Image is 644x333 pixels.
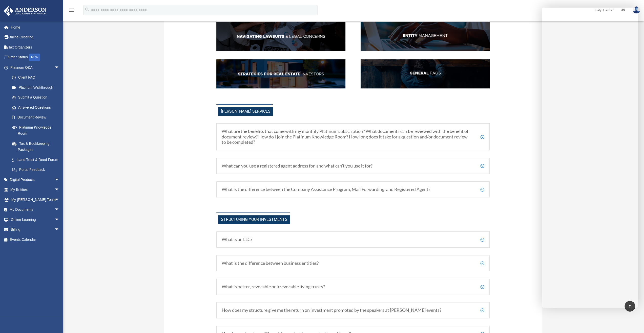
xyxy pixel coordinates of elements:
iframe: Chat Window [542,8,638,308]
span: arrow_drop_down [54,62,65,73]
a: Document Review [7,112,67,123]
img: GenFAQ_hdr [361,59,490,89]
span: arrow_drop_down [54,205,65,215]
a: Platinum Walkthrough [7,82,67,92]
img: Anderson Advisors Platinum Portal [2,6,48,16]
img: EntManag_hdr [361,22,490,51]
img: StratsRE_hdr [216,59,345,89]
a: Land Trust & Deed Forum [7,155,67,165]
a: My Documentsarrow_drop_down [4,205,67,215]
span: arrow_drop_down [54,195,65,205]
a: Answered Questions [7,102,67,112]
h5: What is the difference between business entities? [222,260,484,266]
a: Events Calendar [4,234,67,245]
h5: What is an LLC? [222,237,484,242]
a: My [PERSON_NAME] Teamarrow_drop_down [4,195,67,205]
a: Digital Productsarrow_drop_down [4,175,67,185]
span: arrow_drop_down [54,225,65,235]
a: Billingarrow_drop_down [4,225,67,235]
span: [PERSON_NAME] Services [218,107,273,116]
a: Client FAQ [7,73,65,83]
a: Platinum Knowledge Room [7,122,67,138]
img: User Pic [633,6,640,14]
i: menu [68,7,74,13]
span: Structuring Your investments [218,215,290,224]
a: Portal Feedback [7,165,67,175]
h5: How does my structure give me the return on investment promoted by the speakers at [PERSON_NAME] ... [222,307,484,313]
a: Home [4,22,67,32]
a: Tax Organizers [4,42,67,52]
a: Online Learningarrow_drop_down [4,215,67,225]
h5: What can you use a registered agent address for, and what can’t you use it for? [222,163,484,169]
h5: What are the benefits that come with my monthly Platinum subscription? What documents can be revi... [222,129,484,145]
a: Online Ordering [4,32,67,42]
a: menu [68,9,74,13]
img: NavLaw_hdr [216,22,345,51]
h5: What is better, revocable or irrevocable living trusts? [222,284,484,290]
a: My Entitiesarrow_drop_down [4,185,67,195]
a: Order StatusNEW [4,52,67,63]
a: Platinum Q&Aarrow_drop_down [4,62,67,73]
a: Tax & Bookkeeping Packages [7,138,67,155]
a: Submit a Question [7,92,67,103]
span: arrow_drop_down [54,185,65,195]
i: search [85,7,90,12]
div: NEW [29,54,40,61]
span: arrow_drop_down [54,215,65,225]
span: arrow_drop_down [54,175,65,185]
h5: What is the difference between the Company Assistance Program, Mail Forwarding, and Registered Ag... [222,187,484,192]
